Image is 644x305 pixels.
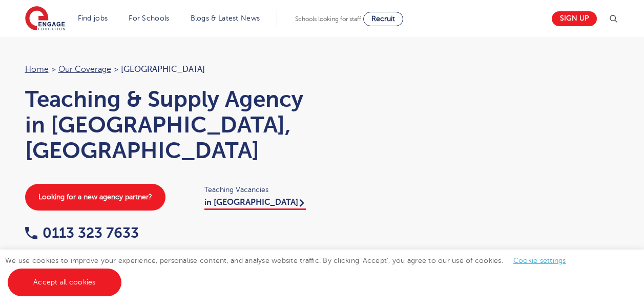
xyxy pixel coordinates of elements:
[25,6,65,32] img: Engage Education
[121,65,205,74] span: [GEOGRAPHIC_DATA]
[295,15,361,23] span: Schools looking for staff
[513,257,566,264] a: Cookie settings
[51,65,56,74] span: >
[552,11,597,26] a: Sign up
[371,15,395,23] span: Recruit
[25,184,165,211] a: Looking for a new agency partner?
[25,225,139,241] a: 0113 323 7633
[204,184,312,196] span: Teaching Vacancies
[191,14,260,22] a: Blogs & Latest News
[204,198,306,210] a: in [GEOGRAPHIC_DATA]
[114,65,118,74] span: >
[5,257,576,286] span: We use cookies to improve your experience, personalise content, and analyse website traffic. By c...
[78,14,108,22] a: Find jobs
[25,63,312,76] nav: breadcrumb
[25,86,312,163] h1: Teaching & Supply Agency in [GEOGRAPHIC_DATA], [GEOGRAPHIC_DATA]
[129,14,169,22] a: For Schools
[25,65,49,74] a: Home
[8,269,121,296] a: Accept all cookies
[58,65,111,74] a: Our coverage
[363,12,403,26] a: Recruit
